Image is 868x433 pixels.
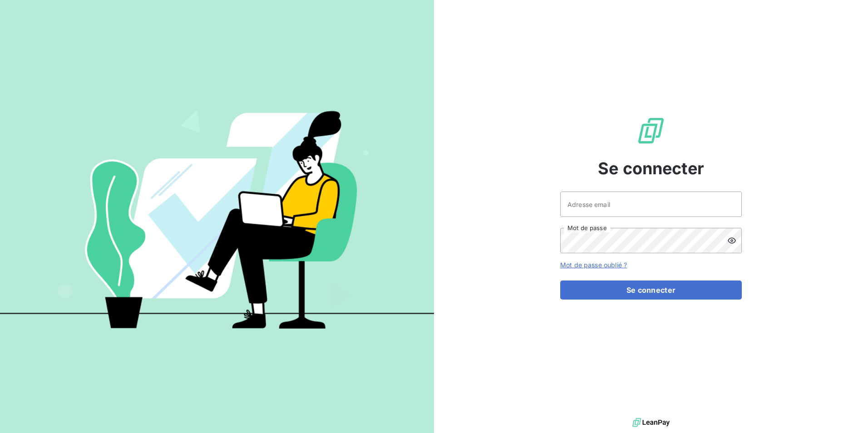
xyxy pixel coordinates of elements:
[560,261,627,269] a: Mot de passe oublié ?
[560,192,742,217] input: placeholder
[636,116,666,145] img: Logo LeanPay
[560,280,742,300] button: Se connecter
[598,156,704,181] span: Se connecter
[632,416,670,429] img: logo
